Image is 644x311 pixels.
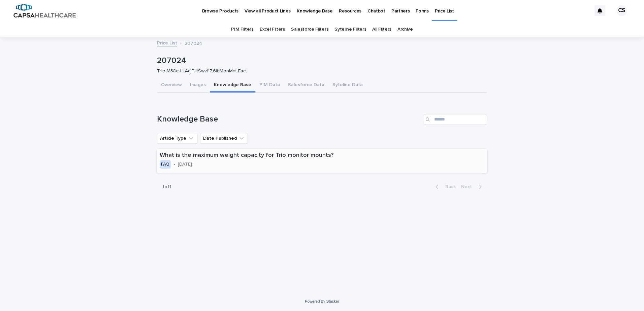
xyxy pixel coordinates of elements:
input: Search [423,114,487,125]
a: Salesforce Filters [291,22,328,37]
button: Salesforce Data [284,78,328,93]
div: FAQ [160,160,171,169]
a: PIM Filters [231,22,254,37]
button: Images [186,78,210,93]
p: 1 of 1 [157,179,177,195]
p: 207024 [185,39,202,46]
button: Next [458,184,487,190]
p: Trio-M38e HtAdjTiltSwvl17.6lbMonMnt-Fact [157,68,482,74]
span: Back [441,184,456,189]
button: Syteline Data [328,78,367,93]
a: Archive [397,22,413,37]
img: B5p4sRfuTuC72oLToeu7 [13,4,76,18]
button: Date Published [200,133,248,144]
p: [DATE] [178,162,192,167]
button: Overview [157,78,186,93]
p: 207024 [157,56,484,66]
a: Price List [157,39,177,46]
button: Article Type [157,133,197,144]
button: PIM Data [255,78,284,93]
a: Powered By Stacker [305,299,339,303]
a: What is the maximum weight capacity for Trio monitor mounts?FAQ•[DATE] [157,149,487,173]
a: All Filters [372,22,391,37]
span: Next [461,184,476,189]
p: What is the maximum weight capacity for Trio monitor mounts? [160,152,366,159]
a: Excel Filters [260,22,285,37]
a: Syteline Filters [334,22,366,37]
button: Back [430,184,458,190]
button: Knowledge Base [210,78,255,93]
p: • [173,162,175,167]
div: CS [616,5,627,16]
h1: Knowledge Base [157,114,420,124]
